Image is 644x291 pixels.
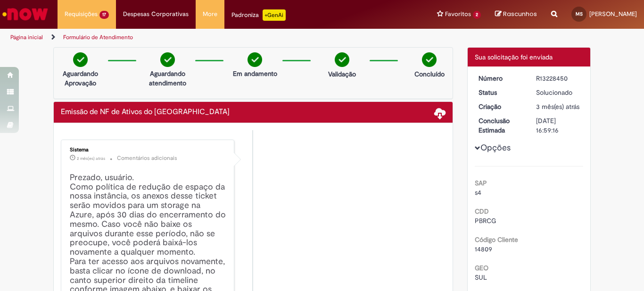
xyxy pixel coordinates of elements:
[203,9,217,19] span: More
[475,235,518,244] b: Código Cliente
[145,69,190,88] p: Aguardando atendimento
[65,9,98,19] span: Requisições
[536,74,580,83] div: R13228450
[77,156,105,161] time: 08/08/2025 02:31:53
[475,188,481,197] span: s4
[117,154,177,162] small: Comentários adicionais
[73,52,88,67] img: check-circle-green.png
[475,273,487,282] span: SUL
[160,52,175,67] img: check-circle-green.png
[1,5,50,24] img: ServiceNow
[99,11,109,19] span: 17
[495,10,537,19] a: Rascunhos
[63,33,133,41] a: Formulário de Atendimento
[61,108,230,116] h2: Emissão de NF de Ativos do ASVD Histórico de tíquete
[475,216,496,225] span: PBRCG
[536,102,579,111] span: 3 mês(es) atrás
[233,69,277,78] p: Em andamento
[475,264,488,272] b: GEO
[434,107,446,118] span: Baixar anexos
[471,102,529,111] dt: Criação
[263,9,286,21] p: +GenAi
[471,116,529,135] dt: Conclusão Estimada
[475,207,489,216] b: CDD
[414,69,445,79] p: Concluído
[536,102,580,111] div: 30/06/2025 16:59:10
[471,88,529,97] dt: Status
[503,9,537,18] span: Rascunhos
[248,52,262,67] img: check-circle-green.png
[70,147,227,153] div: Sistema
[58,69,103,88] p: Aguardando Aprovação
[10,33,43,41] a: Página inicial
[7,29,422,46] ul: Trilhas de página
[422,52,437,67] img: check-circle-green.png
[576,11,583,17] span: MS
[231,9,286,21] div: Padroniza
[77,156,105,161] span: 2 mês(es) atrás
[475,53,553,61] span: Sua solicitação foi enviada
[471,74,529,83] dt: Número
[536,116,580,135] div: [DATE] 16:59:16
[445,9,471,19] span: Favoritos
[473,11,481,19] span: 2
[589,10,637,18] span: [PERSON_NAME]
[328,69,356,79] p: Validação
[536,88,580,97] div: Solucionado
[475,179,487,187] b: SAP
[123,9,189,19] span: Despesas Corporativas
[536,102,579,111] time: 30/06/2025 16:59:10
[475,245,492,253] span: 14809
[335,52,349,67] img: check-circle-green.png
